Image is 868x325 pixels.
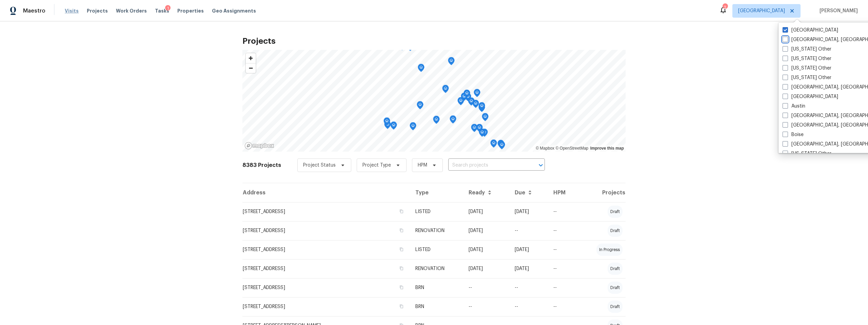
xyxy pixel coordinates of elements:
[509,259,548,278] td: [DATE]
[390,121,397,132] div: Map marker
[417,101,423,112] div: Map marker
[242,183,410,202] th: Address
[548,278,579,297] td: --
[362,162,391,169] span: Project Type
[242,162,281,169] h2: 8383 Projects
[723,4,727,11] div: 2
[509,202,548,221] td: [DATE]
[448,160,526,171] input: Search projects
[783,131,804,138] label: Boise
[463,90,470,100] div: Map marker
[242,38,626,44] h2: Projects
[555,146,588,151] a: OpenStreetMap
[783,55,831,62] label: [US_STATE] Other
[548,183,579,202] th: HPM
[398,227,405,233] button: Copy Address
[242,259,410,278] td: [STREET_ADDRESS]
[410,202,463,221] td: LISTED
[410,278,463,297] td: BRN
[242,240,410,259] td: [STREET_ADDRESS]
[548,297,579,316] td: --
[410,183,463,202] th: Type
[246,63,256,73] span: Zoom out
[738,7,785,14] span: [GEOGRAPHIC_DATA]
[410,240,463,259] td: LISTED
[463,278,509,297] td: --
[783,65,831,72] label: [US_STATE] Other
[463,202,509,221] td: [DATE]
[608,263,623,275] div: draft
[461,93,468,103] div: Map marker
[608,225,623,237] div: draft
[398,303,405,309] button: Copy Address
[418,64,425,74] div: Map marker
[536,160,546,170] button: Open
[398,265,405,271] button: Copy Address
[608,282,623,294] div: draft
[242,297,410,316] td: [STREET_ADDRESS]
[383,117,390,128] div: Map marker
[242,278,410,297] td: [STREET_ADDRESS]
[783,150,831,157] label: [US_STATE] Other
[548,202,579,221] td: --
[509,278,548,297] td: --
[548,240,579,259] td: --
[398,284,405,290] button: Copy Address
[509,221,548,240] td: --
[548,259,579,278] td: --
[474,89,480,99] div: Map marker
[463,259,509,278] td: [DATE]
[608,206,623,218] div: draft
[498,141,505,152] div: Map marker
[116,7,147,14] span: Work Orders
[471,124,478,134] div: Map marker
[463,240,509,259] td: [DATE]
[457,97,464,108] div: Map marker
[418,162,427,169] span: HPM
[398,208,405,214] button: Copy Address
[608,301,623,313] div: draft
[155,8,169,13] span: Tasks
[497,140,504,150] div: Map marker
[590,146,624,151] a: Improve this map
[398,246,405,252] button: Copy Address
[463,183,509,202] th: Ready
[410,221,463,240] td: RENOVATION
[783,46,831,53] label: [US_STATE] Other
[246,53,256,63] button: Zoom in
[509,297,548,316] td: --
[410,122,416,133] div: Map marker
[448,57,455,68] div: Map marker
[212,7,256,14] span: Geo Assignments
[410,297,463,316] td: BRN
[303,162,336,169] span: Project Status
[244,142,274,150] a: Mapbox homepage
[23,7,45,14] span: Maestro
[165,5,171,12] div: 1
[509,183,548,202] th: Due
[463,221,509,240] td: [DATE]
[476,124,483,134] div: Map marker
[65,7,79,14] span: Visits
[509,240,548,259] td: [DATE]
[177,7,204,14] span: Properties
[536,146,554,151] a: Mapbox
[783,103,805,110] label: Austin
[442,85,449,95] div: Map marker
[548,221,579,240] td: --
[478,102,485,113] div: Map marker
[783,93,838,100] label: [GEOGRAPHIC_DATA]
[596,244,623,256] div: in progress
[783,27,838,34] label: [GEOGRAPHIC_DATA]
[433,116,440,126] div: Map marker
[242,221,410,240] td: [STREET_ADDRESS]
[87,7,108,14] span: Projects
[410,259,463,278] td: RENOVATION
[242,202,410,221] td: [STREET_ADDRESS]
[463,297,509,316] td: --
[482,113,489,123] div: Map marker
[468,97,475,108] div: Map marker
[817,7,858,14] span: [PERSON_NAME]
[242,50,626,152] canvas: Map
